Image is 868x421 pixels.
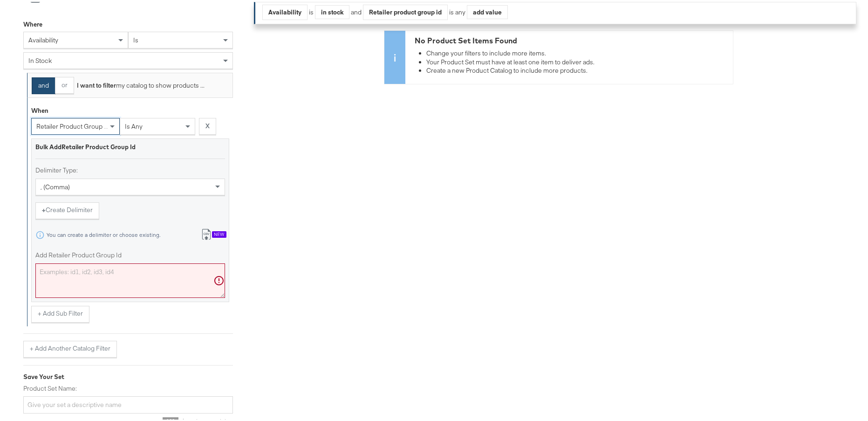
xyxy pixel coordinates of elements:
button: +Create Delimiter [35,200,99,217]
strong: I want to filter [77,79,116,88]
label: Add Retailer Product Group Id [35,249,225,258]
div: is [308,6,315,15]
button: and [32,76,55,92]
button: or [55,75,74,92]
span: in stock [28,55,52,63]
button: New [194,225,233,242]
li: Change your filters to include more items. [426,47,728,56]
span: availability [28,34,58,42]
div: New [212,229,226,236]
strong: + [42,204,46,213]
span: , (comma) [41,181,70,189]
label: Product Set Name: [23,382,233,391]
div: Availability [263,3,307,18]
span: is [133,34,138,42]
span: retailer product group id [36,120,109,129]
div: my catalog to show products ... [74,79,205,88]
div: add value [467,3,507,17]
strong: X [205,120,210,129]
div: and [351,3,508,18]
button: + Add Sub Filter [31,304,89,321]
div: Save Your Set [23,371,233,380]
button: X [199,116,216,133]
div: Bulk Add Retailer Product Group Id [35,141,225,150]
div: is any [448,6,467,15]
label: Delimiter Type: [35,164,225,173]
div: No Product Set Items Found [415,34,728,44]
li: Create a new Product Catalog to include more products. [426,64,728,73]
div: Retailer product group id [363,3,447,18]
input: Give your set a descriptive name [23,394,233,412]
button: + Add Another Catalog Filter [23,339,117,356]
div: in stock [315,3,349,17]
span: is any [125,120,143,129]
div: You can create a delimiter or choose existing. [46,230,161,236]
div: When [31,104,48,113]
li: Your Product Set must have at least one item to deliver ads. [426,56,728,65]
div: Where [23,18,42,27]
